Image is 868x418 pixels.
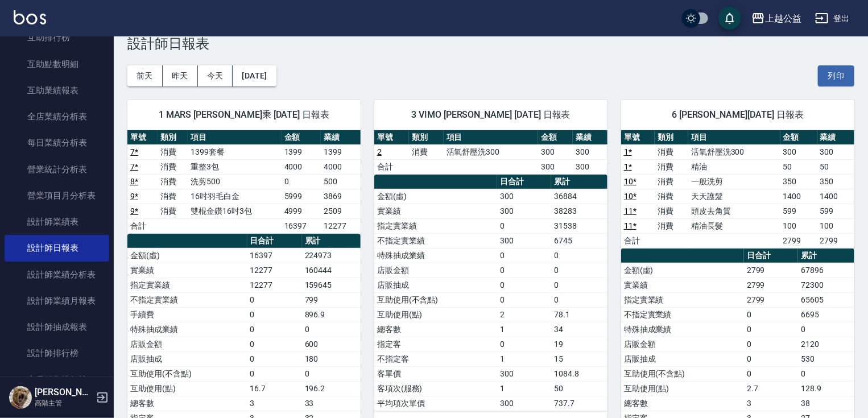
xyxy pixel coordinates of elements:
td: 消費 [655,174,688,189]
th: 類別 [158,130,188,145]
th: 單號 [621,130,655,145]
td: 300 [497,204,551,218]
td: 消費 [158,144,188,159]
th: 金額 [538,130,573,145]
td: 599 [817,204,854,218]
td: 72300 [798,278,854,292]
td: 500 [321,174,361,189]
td: 特殊抽成業績 [374,248,497,263]
td: 不指定實業績 [374,233,497,248]
td: 手續費 [127,307,247,322]
td: 0 [282,174,321,189]
td: 1 [497,351,551,366]
td: 78.1 [551,307,607,322]
td: 互助使用(點) [621,381,744,396]
td: 金額(虛) [127,248,247,263]
th: 累計 [302,234,361,249]
td: 12277 [247,278,302,292]
td: 300 [573,144,607,159]
td: 2509 [321,204,361,218]
h5: [PERSON_NAME] [35,387,93,398]
th: 日合計 [744,249,798,263]
div: 上越公益 [765,11,801,26]
td: 金額(虛) [621,263,744,278]
td: 5999 [282,189,321,204]
td: 50 [780,159,817,174]
th: 累計 [798,249,854,263]
td: 店販金額 [374,263,497,278]
th: 類別 [409,130,444,145]
td: 0 [497,278,551,292]
td: 0 [247,322,302,337]
button: [DATE] [233,65,276,86]
td: 0 [247,351,302,366]
table: a dense table [621,130,854,249]
td: 互助使用(不含點) [127,366,247,381]
td: 31538 [551,218,607,233]
td: 300 [497,189,551,204]
a: 2 [377,147,382,156]
td: 2799 [744,292,798,307]
td: 店販金額 [621,337,744,351]
td: 店販抽成 [127,351,247,366]
th: 項目 [688,130,780,145]
td: 300 [497,396,551,411]
a: 互助點數明細 [5,51,109,77]
td: 消費 [158,189,188,204]
td: 消費 [655,189,688,204]
td: 38283 [551,204,607,218]
td: 0 [497,218,551,233]
td: 36884 [551,189,607,204]
a: 設計師抽成報表 [5,314,109,340]
th: 業績 [573,130,607,145]
td: 16397 [247,248,302,263]
td: 2120 [798,337,854,351]
td: 12277 [321,218,361,233]
td: 159645 [302,278,361,292]
td: 店販金額 [127,337,247,351]
td: 2799 [744,263,798,278]
th: 項目 [444,130,538,145]
td: 0 [551,248,607,263]
td: 0 [302,366,361,381]
a: 全店業績分析表 [5,104,109,130]
td: 0 [247,337,302,351]
td: 16397 [282,218,321,233]
td: 0 [744,307,798,322]
td: 300 [780,144,817,159]
td: 12277 [247,263,302,278]
th: 業績 [321,130,361,145]
td: 1399 [321,144,361,159]
td: 合計 [621,233,655,248]
td: 1 [497,381,551,396]
td: 洗剪500 [188,174,282,189]
td: 客項次(服務) [374,381,497,396]
a: 設計師業績表 [5,209,109,235]
td: 實業績 [621,278,744,292]
td: 頭皮去角質 [688,204,780,218]
td: 精油長髮 [688,218,780,233]
td: 不指定實業績 [127,292,247,307]
td: 特殊抽成業績 [621,322,744,337]
td: 互助使用(不含點) [374,292,497,307]
th: 單號 [127,130,158,145]
td: 總客數 [621,396,744,411]
th: 類別 [655,130,688,145]
td: 消費 [158,174,188,189]
button: 前天 [127,65,163,86]
td: 不指定實業績 [621,307,744,322]
td: 特殊抽成業績 [127,322,247,337]
th: 項目 [188,130,282,145]
h3: 設計師日報表 [127,36,854,52]
span: 3 VIMO [PERSON_NAME] [DATE] 日報表 [388,109,594,121]
td: 2.7 [744,381,798,396]
td: 6695 [798,307,854,322]
td: 160444 [302,263,361,278]
td: 實業績 [374,204,497,218]
td: 196.2 [302,381,361,396]
td: 0 [551,263,607,278]
th: 單號 [374,130,409,145]
td: 0 [744,322,798,337]
td: 活氧舒壓洗300 [688,144,780,159]
td: 530 [798,351,854,366]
